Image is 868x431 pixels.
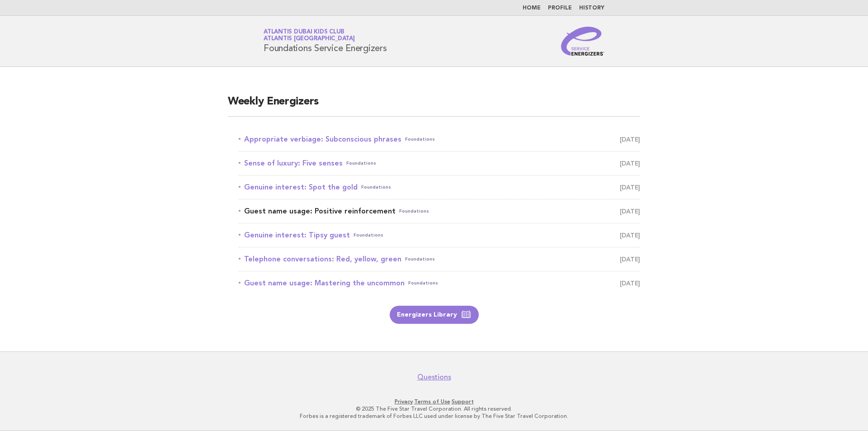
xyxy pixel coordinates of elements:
a: Atlantis Dubai Kids ClubAtlantis [GEOGRAPHIC_DATA] [264,29,355,42]
span: [DATE] [620,253,640,265]
a: Support [452,398,474,405]
p: © 2025 The Five Star Travel Corporation. All rights reserved. [157,405,711,412]
a: Guest name usage: Positive reinforcementFoundations [DATE] [239,205,640,218]
img: Service Energizers [561,27,604,56]
span: Foundations [405,133,435,146]
a: Appropriate verbiage: Subconscious phrasesFoundations [DATE] [239,133,640,146]
span: [DATE] [620,133,640,146]
span: [DATE] [620,205,640,218]
span: [DATE] [620,277,640,289]
span: Atlantis [GEOGRAPHIC_DATA] [264,36,355,42]
span: [DATE] [620,181,640,194]
a: Genuine interest: Tipsy guestFoundations [DATE] [239,229,640,242]
a: Questions [417,373,451,382]
p: · · [157,398,711,405]
span: [DATE] [620,229,640,242]
a: Terms of Use [414,398,450,405]
h1: Foundations Service Energizers [264,29,387,53]
span: Foundations [405,253,435,265]
a: Home [523,5,541,11]
span: Foundations [361,181,391,194]
a: Energizers Library [390,306,479,324]
a: Privacy [395,398,413,405]
span: Foundations [346,157,376,170]
a: Guest name usage: Mastering the uncommonFoundations [DATE] [239,277,640,289]
a: Genuine interest: Spot the goldFoundations [DATE] [239,181,640,194]
span: Foundations [408,277,438,289]
h2: Weekly Energizers [228,95,640,117]
p: Forbes is a registered trademark of Forbes LLC used under license by The Five Star Travel Corpora... [157,412,711,420]
span: Foundations [399,205,429,218]
span: [DATE] [620,157,640,170]
a: Profile [548,5,572,11]
span: Foundations [354,229,383,242]
a: History [579,5,604,11]
a: Sense of luxury: Five sensesFoundations [DATE] [239,157,640,170]
a: Telephone conversations: Red, yellow, greenFoundations [DATE] [239,253,640,265]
